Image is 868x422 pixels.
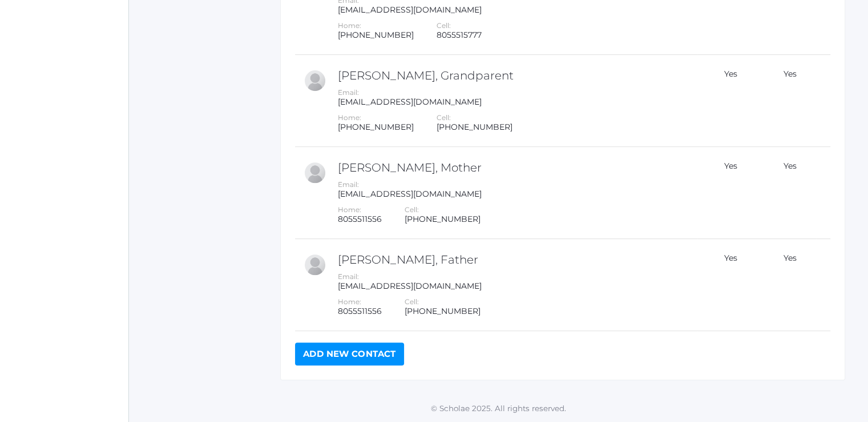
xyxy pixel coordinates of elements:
[405,306,481,316] div: [PHONE_NUMBER]
[437,21,451,30] label: Cell:
[295,343,404,365] a: Add New Contact
[338,97,695,107] div: [EMAIL_ADDRESS][DOMAIN_NAME]
[304,69,326,92] div: Mark Gallegos
[437,122,512,132] div: [PHONE_NUMBER]
[338,253,695,266] h2: [PERSON_NAME], Father
[405,214,481,224] div: [PHONE_NUMBER]
[338,88,359,97] label: Email:
[338,189,695,199] div: [EMAIL_ADDRESS][DOMAIN_NAME]
[437,113,451,122] label: Cell:
[129,403,868,414] p: © Scholae 2025. All rights reserved.
[338,281,695,291] div: [EMAIL_ADDRESS][DOMAIN_NAME]
[338,30,414,40] div: [PHONE_NUMBER]
[697,147,758,239] td: Yes
[338,21,361,30] label: Home:
[338,122,414,132] div: [PHONE_NUMBER]
[338,161,695,174] h2: [PERSON_NAME], Mother
[338,113,361,122] label: Home:
[758,55,816,147] td: Yes
[338,272,359,281] label: Email:
[758,147,816,239] td: Yes
[697,239,758,331] td: Yes
[338,214,382,224] div: 8055511556
[437,30,482,40] div: 8055515777
[697,55,758,147] td: Yes
[304,253,326,276] div: Jeffrey Crocker
[405,297,419,306] label: Cell:
[338,180,359,189] label: Email:
[338,306,382,316] div: 8055511556
[338,205,361,214] label: Home:
[405,205,419,214] label: Cell:
[304,161,326,184] div: Tierra Crocker
[338,297,361,306] label: Home:
[338,5,695,15] div: [EMAIL_ADDRESS][DOMAIN_NAME]
[338,69,695,82] h2: [PERSON_NAME], Grandparent
[758,239,816,331] td: Yes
